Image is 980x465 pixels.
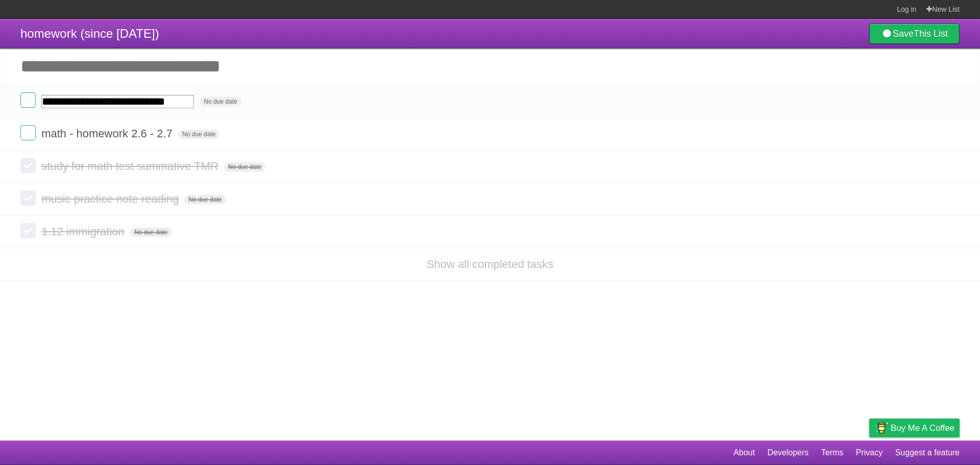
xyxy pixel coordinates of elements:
[41,192,181,205] span: music practice note reading
[20,223,36,238] label: Done
[20,125,36,140] label: Done
[767,443,808,462] a: Developers
[891,419,954,437] span: Buy me a coffee
[874,419,888,436] img: Buy me a coffee
[869,23,960,44] a: SaveThis List
[733,443,755,462] a: About
[224,162,265,172] span: No due date
[200,97,241,106] span: No due date
[914,29,948,39] b: This List
[821,443,844,462] a: Terms
[41,160,221,173] span: study for math test summative TMR
[20,27,159,40] span: homework (since [DATE])
[184,195,226,204] span: No due date
[41,127,175,140] span: math - homework 2.6 - 2.7
[178,130,219,139] span: No due date
[20,92,36,108] label: Done
[41,225,127,238] span: 1.12 immigration
[856,443,883,462] a: Privacy
[895,443,960,462] a: Suggest a feature
[20,158,36,173] label: Done
[869,419,960,437] a: Buy me a coffee
[20,190,36,206] label: Done
[130,228,171,237] span: No due date
[427,258,553,271] a: Show all completed tasks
